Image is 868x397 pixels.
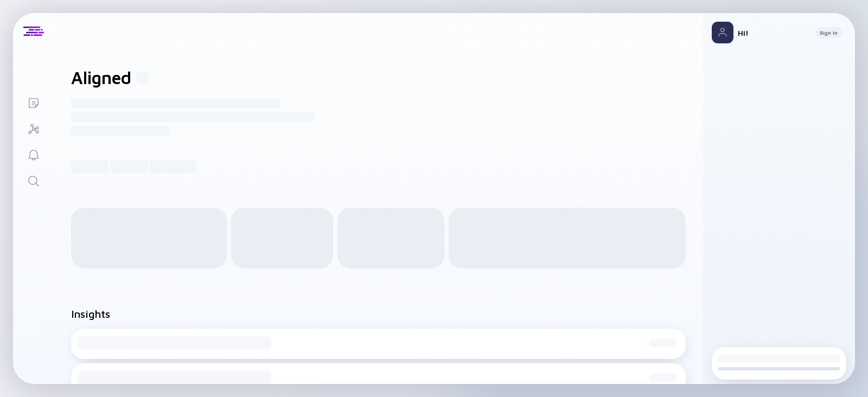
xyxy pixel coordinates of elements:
[71,308,110,320] h2: Insights
[13,115,54,141] a: Investor Map
[13,167,54,193] a: Search
[815,27,842,38] button: Sign In
[71,67,131,88] h1: Aligned
[13,141,54,167] a: Reminders
[13,89,54,115] a: Lists
[712,22,733,43] img: Profile Picture
[738,28,807,37] div: Hi!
